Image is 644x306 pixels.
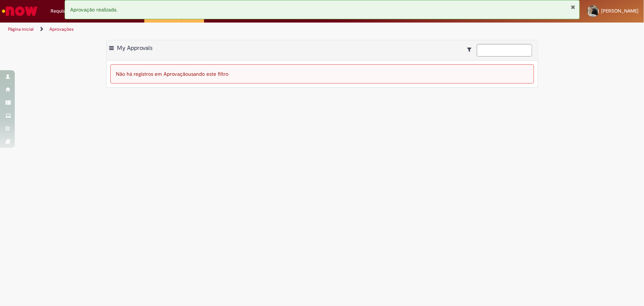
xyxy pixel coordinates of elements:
[49,26,74,32] a: Aprovações
[468,47,475,52] i: Mostrar filtros para: Suas Solicitações
[6,23,424,36] ul: Trilhas de página
[110,64,534,84] div: Não há registros em Aprovação
[8,26,34,32] a: Página inicial
[51,7,76,15] span: Requisições
[601,8,638,14] span: [PERSON_NAME]
[189,71,229,77] span: usando este filtro
[571,4,576,10] button: Fechar Notificação
[117,44,153,52] span: My Approvals
[1,4,39,18] img: ServiceNow
[70,6,118,13] span: Aprovação realizada.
